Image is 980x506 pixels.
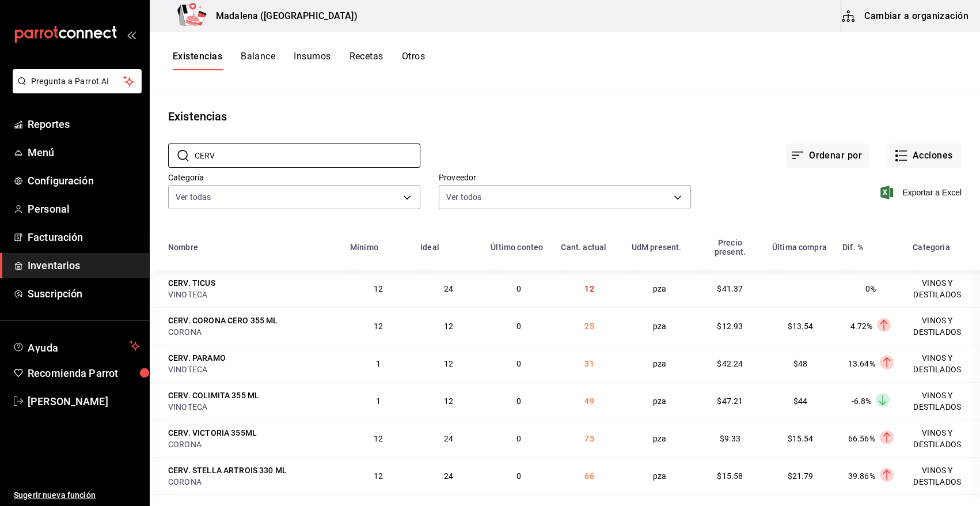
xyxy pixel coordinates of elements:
[168,364,336,375] div: VINOTECA
[848,434,875,443] span: 66.56%
[516,434,521,443] span: 0
[717,471,743,481] span: $15.58
[28,145,140,160] span: Menú
[439,173,691,182] label: Proveedor
[717,322,743,331] span: $12.93
[350,243,378,252] div: Mínimo
[402,51,425,70] button: Otros
[625,457,695,494] td: pza
[793,359,807,368] span: $48
[168,108,227,125] div: Existencias
[444,471,453,481] span: 24
[850,322,873,331] span: 4.72%
[28,339,125,353] span: Ayuda
[13,69,142,93] button: Pregunta a Parrot AI
[584,397,594,406] span: 49
[173,51,425,70] div: navigation tabs
[717,397,743,406] span: $47.21
[168,390,259,401] div: CERV. COLIMITA 355 ML
[516,471,521,481] span: 0
[168,289,336,300] div: VINOTECA
[28,394,140,409] span: [PERSON_NAME]
[702,238,758,256] div: Precio present.
[906,345,980,382] td: VINOS Y DESTILADOS
[717,284,743,293] span: $41.37
[28,365,140,381] span: Recomienda Parrot
[788,434,814,443] span: $15.54
[444,322,453,331] span: 12
[173,51,222,70] button: Existencias
[168,427,257,439] div: CERV. VICTORIA 355ML
[883,186,962,199] button: Exportar a Excel
[376,359,381,368] span: 1
[28,173,140,188] span: Configuración
[28,286,140,301] span: Suscripción
[376,397,381,406] span: 1
[516,322,521,331] span: 0
[168,439,336,450] div: CORONA
[584,284,594,293] span: 12
[584,471,594,481] span: 66
[195,144,420,167] input: Buscar nombre de insumo
[349,51,383,70] button: Recetas
[719,434,740,443] span: $9.33
[625,345,695,382] td: pza
[294,51,331,70] button: Insumos
[852,397,872,406] span: -6.8%
[584,359,594,368] span: 31
[8,84,142,96] a: Pregunta a Parrot AI
[374,322,383,331] span: 12
[584,434,594,443] span: 75
[127,30,136,39] button: open_drawer_menu
[28,116,140,132] span: Reportes
[444,359,453,368] span: 12
[906,270,980,307] td: VINOS Y DESTILADOS
[168,352,226,364] div: CERV. PARAMO
[786,144,869,168] button: Ordenar por
[168,277,215,289] div: CERV. TICUS
[906,420,980,457] td: VINOS Y DESTILADOS
[625,307,695,345] td: pza
[516,359,521,368] span: 0
[168,326,336,338] div: CORONA
[584,322,594,331] span: 25
[168,315,278,326] div: CERV. CORONA CERO 355 ML
[516,284,521,293] span: 0
[168,401,336,413] div: VINOTECA
[842,243,863,252] div: Dif. %
[241,51,275,70] button: Balance
[772,243,827,252] div: Última compra
[31,75,124,88] span: Pregunta a Parrot AI
[14,489,140,501] span: Sugerir nueva función
[374,284,383,293] span: 12
[625,270,695,307] td: pza
[168,243,198,252] div: Nombre
[865,284,876,293] span: 0%
[848,471,875,481] span: 39.86%
[516,397,521,406] span: 0
[28,258,140,273] span: Inventarios
[444,434,453,443] span: 24
[168,476,336,488] div: CORONA
[176,191,211,203] span: Ver todas
[625,382,695,420] td: pza
[168,173,420,182] label: Categoría
[906,457,980,494] td: VINOS Y DESTILADOS
[625,420,695,457] td: pza
[28,201,140,217] span: Personal
[717,359,743,368] span: $42.24
[420,243,439,252] div: Ideal
[906,382,980,420] td: VINOS Y DESTILADOS
[374,471,383,481] span: 12
[168,465,287,476] div: CERV. STELLA ARTROIS 330 ML
[906,307,980,345] td: VINOS Y DESTILADOS
[207,9,358,23] h3: Madalena ([GEOGRAPHIC_DATA])
[28,229,140,245] span: Facturación
[374,434,383,443] span: 12
[788,471,814,481] span: $21.79
[444,284,453,293] span: 24
[632,243,682,252] div: UdM present.
[793,397,807,406] span: $44
[913,243,949,252] div: Categoría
